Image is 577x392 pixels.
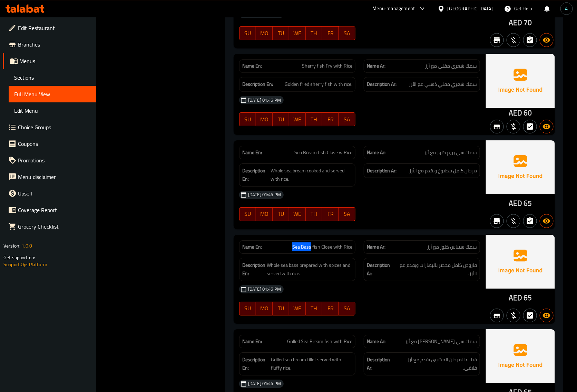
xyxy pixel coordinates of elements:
span: TU [275,303,286,313]
span: Version: [3,241,20,250]
button: SA [339,112,355,126]
button: FR [322,207,339,221]
strong: Name En: [242,243,262,251]
span: 65 [524,291,532,304]
button: Not has choices [523,309,537,322]
button: SA [339,207,355,221]
strong: Description Ar: [367,261,394,278]
span: [DATE] 01:46 PM [245,97,284,103]
span: [DATE] 01:46 PM [245,191,284,198]
span: Menus [19,57,91,65]
button: WE [289,207,306,221]
span: Sherry fish Fry with Rice [302,62,352,70]
span: [DATE] 01:46 PM [245,286,284,292]
span: MO [259,114,270,124]
span: سمك شعري مقلي ذهبي مع الأرز [409,80,477,89]
span: WE [292,209,303,219]
a: Coupons [3,135,96,152]
span: TU [275,28,286,38]
span: Full Menu View [14,90,91,98]
span: Whole sea bass prepared with spices and served with rice. [267,261,352,278]
span: فيليه المرجان المشوي يقدم مع أرز فلافي. [397,355,477,372]
span: Promotions [18,156,91,164]
span: TH [309,28,320,38]
span: Whole sea bream cooked and served with rice. [271,167,352,183]
span: Branches [18,40,91,49]
span: SA [342,303,353,313]
button: Purchased item [507,120,520,133]
button: SA [339,26,355,40]
span: TH [309,114,320,124]
span: SU [242,114,253,124]
button: WE [289,26,306,40]
span: SA [342,114,353,124]
span: Menu disclaimer [18,173,91,181]
button: SU [239,26,256,40]
strong: Description Ar: [367,355,395,372]
div: Menu-management [373,4,415,13]
strong: Description Ar: [367,167,397,175]
span: FR [325,114,336,124]
span: 65 [524,197,532,210]
a: Edit Restaurant [3,20,96,36]
span: Get support on: [3,253,35,262]
strong: Description En: [242,355,270,372]
button: Available [540,309,554,322]
span: سمك سي بريم كلوز مع أرز [424,149,477,156]
a: Sections [9,69,96,86]
button: Purchased item [507,33,520,47]
span: SU [242,303,253,313]
strong: Name Ar: [367,149,385,156]
button: Not branch specific item [490,33,504,47]
button: SA [339,302,355,315]
button: Purchased item [507,214,520,228]
span: FR [325,303,336,313]
strong: Description En: [242,167,269,183]
span: SU [242,28,253,38]
a: Upsell [3,185,96,202]
a: Coverage Report [3,202,96,218]
button: TH [306,302,322,315]
strong: Description En: [242,261,265,278]
button: Not has choices [523,214,537,228]
button: TU [273,302,289,315]
a: Menu disclaimer [3,169,96,185]
span: Grilled Sea Bream fish with Rice [287,338,352,345]
button: TU [273,207,289,221]
a: Grocery Checklist [3,218,96,235]
span: Choice Groups [18,123,91,131]
span: Edit Restaurant [18,24,91,32]
strong: Name En: [242,62,262,70]
button: SU [239,112,256,126]
button: TU [273,112,289,126]
strong: Name Ar: [367,338,385,345]
span: [DATE] 01:46 PM [245,380,284,387]
strong: Name Ar: [367,243,385,251]
button: FR [322,302,339,315]
span: TU [275,114,286,124]
a: Choice Groups [3,119,96,135]
span: Edit Menu [14,107,91,115]
span: 1.0.0 [21,241,32,250]
span: مرجان كامل مطبوخ ويقدم مع الأرز. [408,167,477,175]
button: TH [306,26,322,40]
span: SA [342,28,353,38]
span: 70 [524,16,532,29]
span: Coupons [18,140,91,148]
img: Ae5nvW7+0k+MAAAAAElFTkSuQmCC [486,54,555,108]
a: Menus [3,53,96,69]
span: Upsell [18,189,91,198]
span: MO [259,209,270,219]
img: Ae5nvW7+0k+MAAAAAElFTkSuQmCC [486,329,555,383]
button: Available [540,120,554,133]
img: Ae5nvW7+0k+MAAAAAElFTkSuQmCC [486,235,555,289]
span: A [565,5,568,12]
strong: Name Ar: [367,62,385,70]
span: Sections [14,73,91,82]
span: MO [259,28,270,38]
button: MO [256,112,273,126]
button: WE [289,302,306,315]
a: Promotions [3,152,96,169]
span: AED [509,106,522,120]
span: AED [509,291,522,304]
